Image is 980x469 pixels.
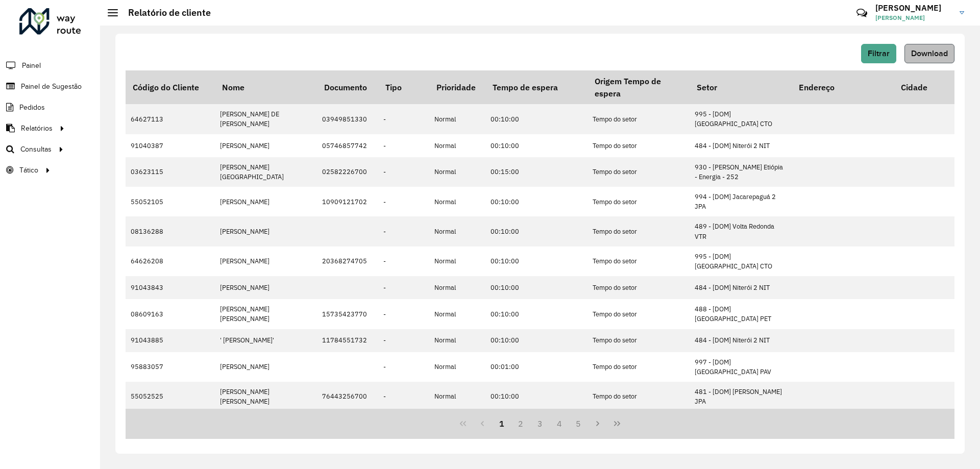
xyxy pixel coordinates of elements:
[378,246,429,276] td: -
[215,352,317,382] td: [PERSON_NAME]
[215,134,317,157] td: [PERSON_NAME]
[317,104,378,134] td: 03949851330
[19,165,38,176] span: Tático
[587,134,690,157] td: Tempo do setor
[378,157,429,187] td: -
[587,157,690,187] td: Tempo do setor
[429,299,485,329] td: Normal
[690,104,792,134] td: 995 - [DOM] [GEOGRAPHIC_DATA] CTO
[429,134,485,157] td: Normal
[690,246,792,276] td: 995 - [DOM] [GEOGRAPHIC_DATA] CTO
[126,352,215,382] td: 95883057
[904,44,954,63] button: Download
[317,134,378,157] td: 05746857742
[587,276,690,299] td: Tempo do setor
[485,276,587,299] td: 00:10:00
[378,134,429,157] td: -
[861,44,896,63] button: Filtrar
[429,187,485,216] td: Normal
[690,157,792,187] td: 930 - [PERSON_NAME] Etiópia - Energia - 252
[690,352,792,382] td: 997 - [DOM] [GEOGRAPHIC_DATA] PAV
[851,2,873,24] a: Contato Rápido
[317,157,378,187] td: 02582226700
[429,246,485,276] td: Normal
[690,187,792,216] td: 994 - [DOM] Jacarepaguá 2 JPA
[317,187,378,216] td: 10909121702
[550,414,569,433] button: 4
[378,329,429,352] td: -
[588,414,607,433] button: Next Page
[429,382,485,411] td: Normal
[485,104,587,134] td: 00:10:00
[215,299,317,329] td: [PERSON_NAME] [PERSON_NAME]
[378,352,429,382] td: -
[429,276,485,299] td: Normal
[215,104,317,134] td: [PERSON_NAME] DE [PERSON_NAME]
[215,276,317,299] td: [PERSON_NAME]
[485,299,587,329] td: 00:10:00
[587,70,690,104] th: Origem Tempo de espera
[485,352,587,382] td: 00:01:00
[22,60,41,71] span: Painel
[317,299,378,329] td: 15735423770
[215,216,317,246] td: [PERSON_NAME]
[317,246,378,276] td: 20368274705
[21,123,53,134] span: Relatórios
[511,414,530,433] button: 2
[215,246,317,276] td: [PERSON_NAME]
[215,329,317,352] td: ' [PERSON_NAME]'
[317,70,378,104] th: Documento
[429,104,485,134] td: Normal
[429,352,485,382] td: Normal
[126,70,215,104] th: Código do Cliente
[429,216,485,246] td: Normal
[378,216,429,246] td: -
[317,329,378,352] td: 11784551732
[485,134,587,157] td: 00:10:00
[485,157,587,187] td: 00:15:00
[607,414,627,433] button: Last Page
[126,276,215,299] td: 91043843
[485,246,587,276] td: 00:10:00
[126,104,215,134] td: 64627113
[587,246,690,276] td: Tempo do setor
[429,157,485,187] td: Normal
[569,414,589,433] button: 5
[690,70,792,104] th: Setor
[587,329,690,352] td: Tempo do setor
[792,70,894,104] th: Endereço
[690,216,792,246] td: 489 - [DOM] Volta Redonda VTR
[492,414,511,433] button: 1
[690,299,792,329] td: 488 - [DOM] [GEOGRAPHIC_DATA] PET
[587,382,690,411] td: Tempo do setor
[378,382,429,411] td: -
[126,382,215,411] td: 55052525
[690,134,792,157] td: 484 - [DOM] Niterói 2 NIT
[126,187,215,216] td: 55052105
[378,187,429,216] td: -
[378,104,429,134] td: -
[126,157,215,187] td: 03623115
[19,102,45,113] span: Pedidos
[875,3,952,13] h3: [PERSON_NAME]
[911,49,948,58] span: Download
[690,276,792,299] td: 484 - [DOM] Niterói 2 NIT
[485,216,587,246] td: 00:10:00
[429,70,485,104] th: Prioridade
[126,216,215,246] td: 08136288
[587,299,690,329] td: Tempo do setor
[126,134,215,157] td: 91040387
[378,70,429,104] th: Tipo
[20,144,52,155] span: Consultas
[126,299,215,329] td: 08609163
[429,329,485,352] td: Normal
[126,246,215,276] td: 64626208
[690,329,792,352] td: 484 - [DOM] Niterói 2 NIT
[875,13,952,22] span: [PERSON_NAME]
[485,187,587,216] td: 00:10:00
[587,104,690,134] td: Tempo do setor
[215,187,317,216] td: [PERSON_NAME]
[530,414,550,433] button: 3
[587,187,690,216] td: Tempo do setor
[690,382,792,411] td: 481 - [DOM] [PERSON_NAME] JPA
